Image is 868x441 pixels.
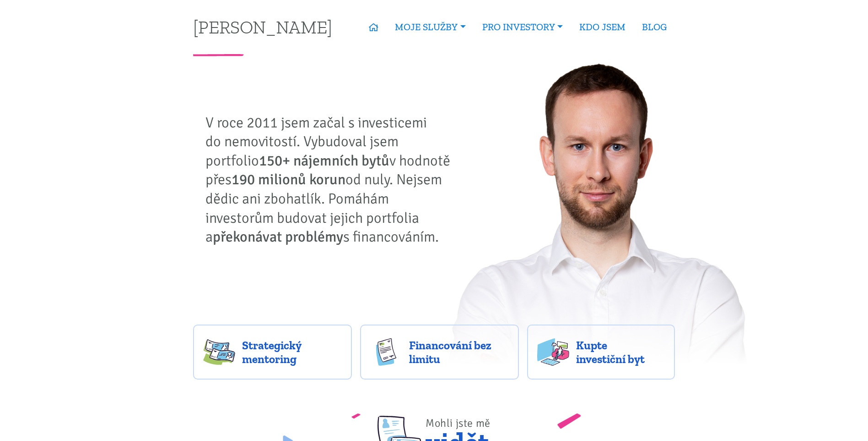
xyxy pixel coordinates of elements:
p: V roce 2011 jsem začal s investicemi do nemovitostí. Vybudoval jsem portfolio v hodnotě přes od n... [205,113,457,247]
span: Mohli jste mě [426,416,491,430]
a: PRO INVESTORY [474,17,571,38]
strong: 150+ nájemních bytů [259,152,389,170]
img: flats [537,338,569,366]
img: finance [370,338,402,366]
span: Strategický mentoring [242,338,342,366]
span: Financování bez limitu [409,338,509,366]
img: strategy [203,338,235,366]
strong: překonávat problémy [213,228,343,246]
span: Kupte investiční byt [576,338,665,366]
a: KDO JSEM [571,17,634,38]
a: MOJE SLUŽBY [387,17,474,38]
a: BLOG [634,17,675,38]
a: Strategický mentoring [193,325,352,380]
a: Financování bez limitu [360,325,519,380]
a: [PERSON_NAME] [193,18,332,36]
a: Kupte investiční byt [527,325,675,380]
strong: 190 milionů korun [232,171,345,188]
